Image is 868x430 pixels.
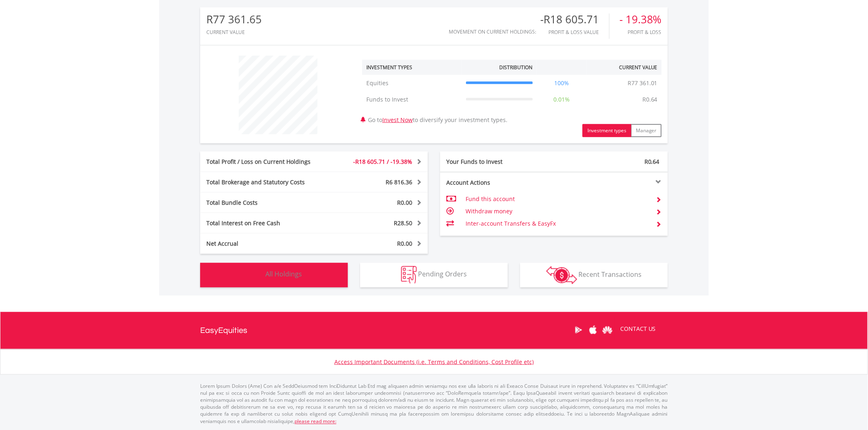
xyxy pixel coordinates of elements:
div: Profit & Loss Value [540,29,609,35]
button: Investment types [582,124,631,137]
div: R77 361.65 [206,14,262,25]
a: Access Important Documents (i.e. Terms and Conditions, Cost Profile etc) [334,358,534,366]
span: -R18 605.71 / -19.38% [353,158,412,165]
a: Huawei [600,317,614,343]
div: - 19.38% [619,14,662,25]
img: pending_instructions-wht.png [401,266,417,284]
div: CURRENT VALUE [206,29,262,35]
td: R0.64 [638,91,662,108]
span: Recent Transactions [579,270,642,279]
a: Apple [586,317,600,343]
div: Your Funds to Invest [440,158,554,166]
td: 100% [537,75,587,91]
td: Withdraw money [466,205,650,217]
span: R0.00 [397,199,412,206]
span: R0.00 [397,240,412,247]
div: Total Interest on Free Cash [200,219,333,227]
button: Manager [631,124,662,137]
div: Net Accrual [200,240,333,248]
a: Google Play [571,317,586,343]
a: EasyEquities [200,312,247,349]
span: All Holdings [265,270,302,279]
td: Equities [362,75,462,91]
th: Investment Types [362,60,462,75]
div: Account Actions [440,179,554,187]
th: Current Value [587,60,662,75]
button: Recent Transactions [520,263,668,287]
span: R28.50 [394,219,412,227]
button: Pending Orders [360,263,508,287]
a: Invest Now [382,116,413,124]
td: Funds to Invest [362,91,462,108]
div: Go to to diversify your investment types. [356,52,668,137]
button: All Holdings [200,263,348,287]
div: Total Brokerage and Statutory Costs [200,178,333,186]
span: Pending Orders [418,270,467,279]
span: R6 816.36 [386,178,412,186]
td: Fund this account [466,193,650,205]
div: Profit & Loss [619,29,662,35]
div: Distribution [500,64,533,71]
div: Movement on Current Holdings: [449,29,536,34]
div: -R18 605.71 [540,14,609,25]
div: Total Profit / Loss on Current Holdings [200,158,333,166]
div: Total Bundle Costs [200,199,333,207]
a: please read more: [295,418,336,425]
span: R0.64 [644,158,660,165]
p: Lorem Ipsum Dolors (Ame) Con a/e SeddOeiusmod tem InciDiduntut Lab Etd mag aliquaen admin veniamq... [200,383,668,425]
td: 0.01% [537,91,587,108]
td: Inter-account Transfers & EasyFx [466,217,650,230]
img: transactions-zar-wht.png [546,266,577,284]
img: holdings-wht.png [246,266,264,284]
td: R77 361.01 [624,75,662,91]
a: CONTACT US [614,317,662,340]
